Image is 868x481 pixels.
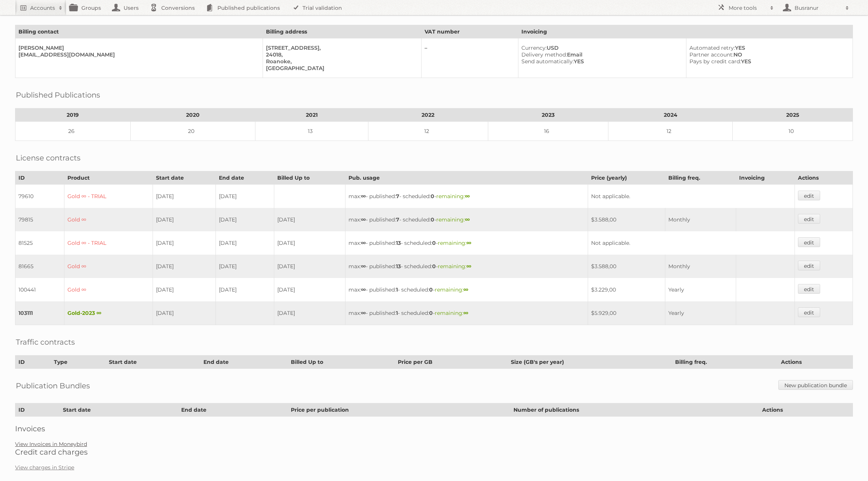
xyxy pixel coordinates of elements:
td: $3.229,00 [588,278,665,301]
th: Actions [759,403,853,417]
td: [DATE] [216,278,274,301]
strong: 0 [431,193,434,200]
td: [DATE] [216,185,274,208]
td: max: - published: - scheduled: - [345,278,588,301]
td: 12 [608,122,733,141]
strong: 0 [432,263,436,270]
th: Number of publications [510,403,759,417]
td: 81525 [15,231,64,255]
td: Monthly [665,208,736,231]
a: View charges in Stripe [15,464,74,471]
td: 12 [368,122,488,141]
th: Pub. usage [345,171,588,185]
a: edit [798,237,820,247]
strong: ∞ [361,263,366,270]
td: Not applicable. [588,185,795,208]
td: max: - published: - scheduled: - [345,185,588,208]
div: 24018, [266,51,415,58]
a: edit [798,191,820,200]
th: End date [178,403,287,417]
th: Type [50,356,105,369]
strong: 1 [396,286,398,293]
th: Actions [795,171,853,185]
strong: 0 [429,310,433,316]
strong: 0 [431,216,434,223]
a: View Invoices in Moneybird [15,441,87,447]
th: 2023 [488,108,608,122]
div: Roanoke, [266,58,415,65]
span: Pays by credit card: [689,58,741,65]
strong: ∞ [361,286,366,293]
td: [DATE] [216,208,274,231]
div: NO [689,51,847,58]
td: [DATE] [153,278,216,301]
div: YES [689,58,847,65]
span: remaining: [438,263,471,270]
strong: ∞ [465,216,470,223]
td: 103111 [15,301,64,325]
h2: Invoices [15,424,853,433]
th: Invoicing [736,171,795,185]
strong: 1 [396,310,398,316]
th: Invoicing [518,25,853,38]
th: Price (yearly) [588,171,665,185]
th: ID [15,356,51,369]
th: Billed Up to [274,171,345,185]
div: USD [521,44,680,51]
strong: ∞ [463,286,468,293]
td: 79815 [15,208,64,231]
th: 2019 [15,108,131,122]
strong: 7 [396,216,399,223]
td: [DATE] [274,255,345,278]
td: [DATE] [216,231,274,255]
h2: Traffic contracts [16,336,75,348]
td: [DATE] [274,301,345,325]
th: ID [15,171,64,185]
td: 100441 [15,278,64,301]
td: $3.588,00 [588,255,665,278]
th: Actions [778,356,853,369]
div: Email [521,51,680,58]
td: 81665 [15,255,64,278]
th: 2022 [368,108,488,122]
strong: 13 [396,263,401,270]
td: Yearly [665,301,736,325]
td: [DATE] [274,231,345,255]
strong: 0 [432,240,436,246]
th: Price per publication [287,403,510,417]
a: New publication bundle [778,380,853,390]
strong: ∞ [361,240,366,246]
td: [DATE] [153,301,216,325]
a: edit [798,284,820,294]
a: edit [798,214,820,224]
span: Send automatically: [521,58,574,65]
span: remaining: [438,240,471,246]
strong: 13 [396,240,401,246]
td: [DATE] [274,208,345,231]
td: 79610 [15,185,64,208]
td: 26 [15,122,131,141]
td: 13 [255,122,368,141]
strong: 7 [396,193,399,200]
td: Gold ∞ - TRIAL [64,185,153,208]
td: [DATE] [216,255,274,278]
strong: 0 [429,286,433,293]
th: End date [200,356,287,369]
strong: ∞ [361,310,366,316]
th: VAT number [421,25,518,38]
td: [DATE] [153,208,216,231]
td: 16 [488,122,608,141]
td: Gold-2023 ∞ [64,301,153,325]
h2: More tools [729,4,766,12]
span: Partner account: [689,51,734,58]
th: Size (GB's per year) [508,356,672,369]
th: 2025 [733,108,853,122]
td: Gold ∞ [64,208,153,231]
th: 2021 [255,108,368,122]
th: Billing contact [15,25,263,38]
td: [DATE] [274,278,345,301]
td: [DATE] [153,185,216,208]
div: YES [689,44,847,51]
strong: ∞ [465,193,470,200]
td: $3.588,00 [588,208,665,231]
